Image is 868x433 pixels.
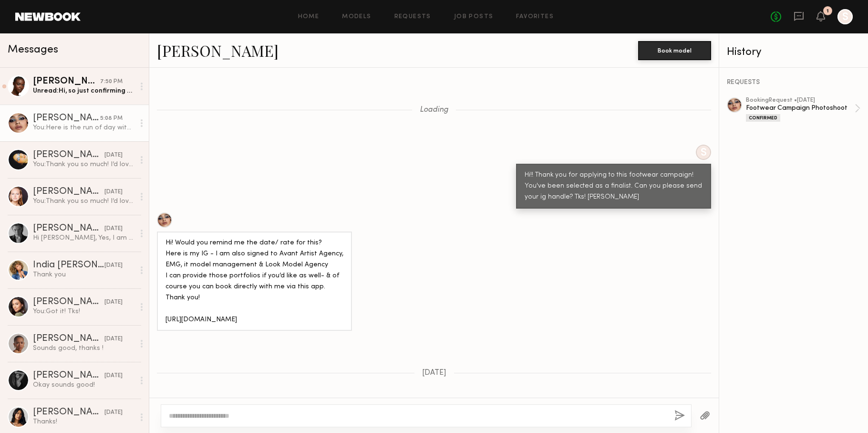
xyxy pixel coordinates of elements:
a: Requests [394,14,431,20]
div: Hi!! Thank you for applying to this footwear campaign! You've been selected as a finalist. Can yo... [525,170,703,203]
a: Models [342,14,371,20]
div: [PERSON_NAME] [33,150,104,160]
div: Thanks! [33,417,134,426]
a: bookingRequest •[DATE]Footwear Campaign PhotoshootConfirmed [746,97,860,122]
div: [DATE] [104,261,123,270]
div: [DATE] [104,298,123,307]
div: [PERSON_NAME] [33,371,104,380]
div: Footwear Campaign Photoshoot [746,104,855,113]
div: Unread: Hi, so just confirming my call time is now 7 AM ?and confirmed [33,86,134,95]
div: [PERSON_NAME] [33,187,104,197]
div: [DATE] [104,151,123,160]
div: History [727,47,860,58]
div: 1 [827,9,829,14]
div: 7:50 PM [100,77,123,86]
a: Book model [638,46,711,54]
span: Messages [8,44,58,55]
div: [DATE] [104,371,123,380]
div: [PERSON_NAME] [33,224,104,233]
a: [PERSON_NAME] [157,40,279,61]
div: REQUESTS [727,79,860,86]
a: Home [298,14,320,20]
div: [PERSON_NAME] [33,114,100,123]
div: India [PERSON_NAME] [33,261,104,270]
div: [DATE] [104,335,123,344]
div: Okay sounds good! [33,380,134,390]
div: Confirmed [746,114,780,122]
button: Book model [638,41,711,60]
div: You: Thank you so much! I’d love to collab post with you as well! Xx [33,160,134,169]
div: [PERSON_NAME] [33,77,100,86]
div: [PERSON_NAME] [33,334,104,344]
a: Favorites [516,14,554,20]
div: You: Thank you so much! I’d love to collab post with you as well! Xx [33,197,134,206]
div: [PERSON_NAME] [33,297,104,307]
span: Loading [420,106,448,114]
a: S [837,9,853,24]
div: Sounds good, thanks ! [33,344,134,353]
div: Hi! Would you remind me the date/ rate for this? Here is my IG - I am also signed to Avant Artist... [165,238,343,326]
div: [DATE] [104,188,123,197]
a: Job Posts [454,14,494,20]
div: [PERSON_NAME] [33,408,104,417]
div: booking Request • [DATE] [746,97,855,104]
span: [DATE] [422,369,446,377]
div: 5:08 PM [100,114,123,123]
div: You: Here is the run of day with time stamps [33,123,134,132]
div: Hi [PERSON_NAME], Yes, I am available:) [33,233,134,243]
div: You: Got it! Tks! [33,307,134,316]
div: [DATE] [104,408,123,417]
div: Thank you [33,270,134,279]
div: [DATE] [104,224,123,233]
